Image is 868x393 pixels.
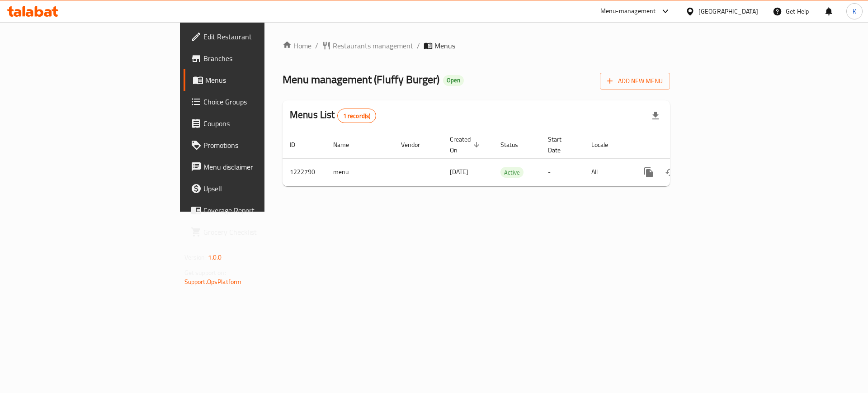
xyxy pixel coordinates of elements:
a: Coverage Report [184,199,325,221]
td: All [584,158,631,186]
span: Menus [205,75,318,85]
table: enhanced table [283,131,732,186]
button: more [638,161,660,183]
a: Restaurants management [322,40,413,51]
span: Add New Menu [607,76,663,87]
span: 1 record(s) [338,112,376,120]
span: ID [290,139,307,150]
span: Menu management ( Fluffy Burger ) [283,69,439,90]
span: Created On [450,134,482,156]
span: Menu disclaimer [203,161,318,172]
span: Restaurants management [333,40,413,51]
a: Branches [184,47,325,69]
span: [DATE] [450,166,468,178]
a: Choice Groups [184,91,325,113]
span: Open [443,76,464,84]
a: Edit Restaurant [184,26,325,47]
span: Name [333,139,361,150]
a: Promotions [184,134,325,156]
a: Grocery Checklist [184,221,325,243]
a: Support.OpsPlatform [184,276,242,288]
span: Vendor [401,139,432,150]
div: Total records count [337,109,377,123]
div: Open [443,75,464,86]
h2: Menus List [290,108,376,123]
span: Locale [591,139,620,150]
td: menu [326,158,394,186]
span: Status [500,139,530,150]
a: Coupons [184,113,325,134]
span: Edit Restaurant [203,31,318,42]
a: Upsell [184,178,325,199]
span: Upsell [203,183,318,194]
span: Get support on: [184,267,226,279]
span: Coverage Report [203,205,318,216]
button: Add New Menu [600,73,670,90]
span: Promotions [203,140,318,151]
th: Actions [631,131,732,159]
span: 1.0.0 [208,251,222,263]
span: K [853,6,856,16]
td: - [541,158,584,186]
a: Menus [184,69,325,91]
button: Change Status [660,161,681,183]
span: Coupons [203,118,318,129]
div: Export file [645,105,666,127]
div: Menu-management [600,6,656,17]
span: Branches [203,53,318,64]
span: Menus [434,40,455,51]
div: Active [500,167,524,178]
nav: breadcrumb [283,40,670,51]
span: Start Date [548,134,573,156]
a: Menu disclaimer [184,156,325,178]
span: Version: [184,251,207,263]
div: [GEOGRAPHIC_DATA] [698,6,758,16]
span: Choice Groups [203,96,318,107]
span: Grocery Checklist [203,227,318,237]
li: / [417,40,420,51]
span: Active [500,167,524,178]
